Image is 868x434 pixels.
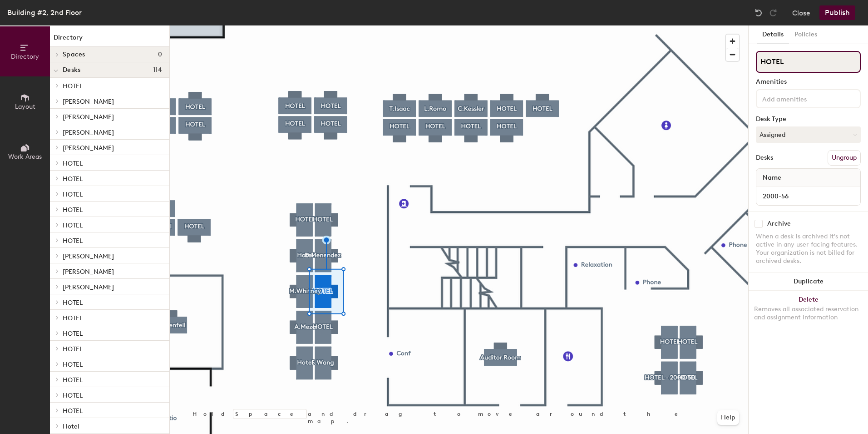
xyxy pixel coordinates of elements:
div: Archive [767,220,791,227]
span: [PERSON_NAME] [63,283,114,291]
span: HOTEL [63,237,83,245]
span: HOTEL [63,82,83,90]
span: [PERSON_NAME] [63,268,114,276]
button: Policies [789,25,823,44]
span: HOTEL [63,175,83,183]
div: When a desk is archived it's not active in any user-facing features. Your organization is not bil... [756,232,861,265]
h1: Directory [50,33,169,47]
span: Work Areas [8,153,42,161]
button: Publish [819,5,855,20]
div: Removes all associated reservation and assignment information [754,305,863,322]
span: [PERSON_NAME] [63,144,114,152]
span: HOTEL [63,222,83,229]
div: Desk Type [756,116,861,123]
span: Name [758,170,786,186]
img: Undo [754,8,763,17]
span: HOTEL [63,330,83,338]
span: HOTEL [63,299,83,307]
img: Redo [769,8,778,17]
span: [PERSON_NAME] [63,129,114,136]
span: Hotel [63,423,79,430]
button: Duplicate [749,273,868,291]
span: HOTEL [63,191,83,198]
div: Desks [756,154,773,161]
button: Assigned [756,126,861,143]
span: [PERSON_NAME] [63,98,114,106]
span: HOTEL [63,314,83,322]
span: 114 [153,66,162,74]
span: HOTEL [63,407,83,415]
span: HOTEL [63,376,83,384]
span: HOTEL [63,345,83,353]
div: Amenities [756,78,861,86]
span: Spaces [63,51,85,58]
button: Help [717,410,739,425]
input: Unnamed desk [758,190,858,202]
span: HOTEL [63,361,83,368]
button: Ungroup [828,150,861,166]
span: Desks [63,66,80,74]
button: DeleteRemoves all associated reservation and assignment information [749,291,868,331]
span: Directory [11,53,39,61]
span: [PERSON_NAME] [63,252,114,260]
button: Details [757,25,789,44]
span: Layout [15,103,35,111]
span: HOTEL [63,392,83,399]
input: Add amenities [760,93,842,104]
span: 0 [158,51,162,58]
button: Close [792,5,810,20]
span: [PERSON_NAME] [63,113,114,121]
span: HOTEL [63,206,83,214]
span: HOTEL [63,160,83,167]
div: Building #2, 2nd Floor [7,7,82,18]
